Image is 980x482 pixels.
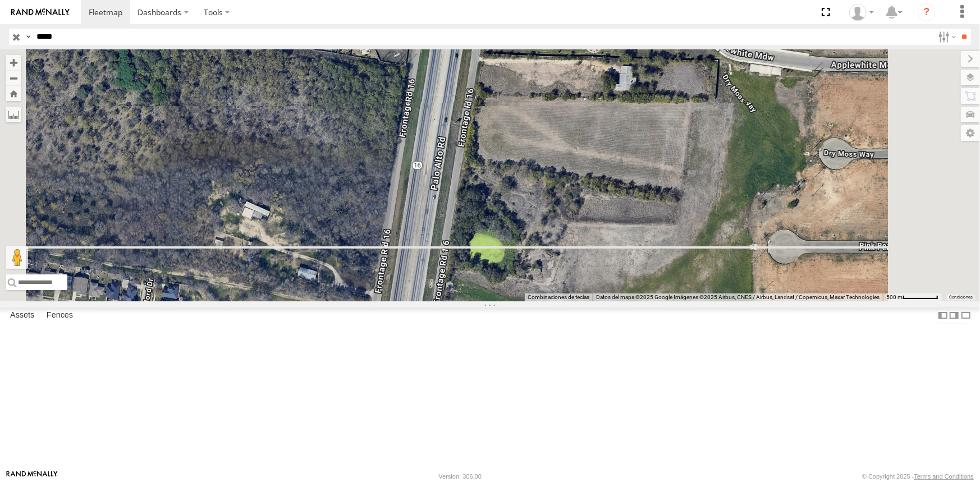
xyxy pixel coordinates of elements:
[845,4,878,21] div: Reynaldo Alvarado
[4,307,40,323] label: Assets
[11,8,70,16] img: rand-logo.svg
[6,246,28,269] button: Arrastra el hombrecito naranja al mapa para abrir Street View
[960,307,972,324] label: Hide Summary Table
[528,293,589,301] button: Combinaciones de teclas
[439,473,482,480] div: Version: 306.00
[934,29,958,45] label: Search Filter Options
[6,55,21,70] button: Zoom in
[914,473,974,480] a: Terms and Conditions
[6,471,58,482] a: Visit our Website
[918,3,936,21] i: ?
[886,294,903,300] span: 500 m
[6,86,21,101] button: Zoom Home
[949,295,973,300] a: Condiciones
[6,107,21,122] label: Measure
[862,473,974,480] div: © Copyright 2025 -
[937,307,949,324] label: Dock Summary Table to the Left
[6,70,21,86] button: Zoom out
[961,125,980,141] label: Map Settings
[596,294,880,300] span: Datos del mapa ©2025 Google Imágenes ©2025 Airbus, CNES / Airbus, Landsat / Copernicus, Maxar Tec...
[24,29,33,45] label: Search Query
[949,307,960,324] label: Dock Summary Table to the Right
[41,307,79,323] label: Fences
[883,293,942,301] button: Escala del mapa: 500 m por 60 píxeles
